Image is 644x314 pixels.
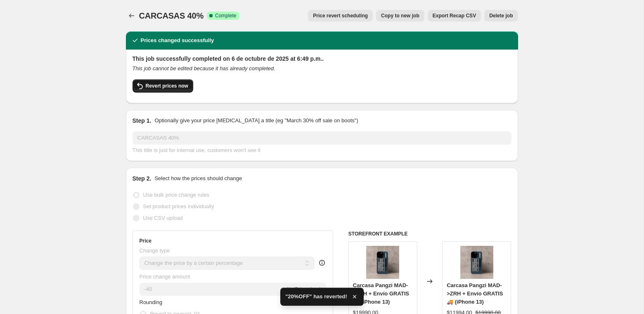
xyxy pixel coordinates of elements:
span: Revert prices now [146,83,188,89]
button: Delete job [484,10,518,21]
button: Price revert scheduling [308,10,373,21]
input: 30% off holiday sale [133,131,511,145]
span: This title is just for internal use, customers won't see it [133,147,260,153]
p: Optionally give your price [MEDICAL_DATA] a title (eg "March 30% off sale on boots") [154,117,358,125]
span: Export Recap CSV [433,12,476,19]
h3: Price [140,238,152,244]
span: Use CSV upload [143,215,183,221]
h6: STOREFRONT EXAMPLE [348,231,511,237]
h2: Prices changed successfully [141,36,214,45]
span: Delete job [489,12,513,19]
span: Use bulk price change rules [143,192,209,198]
input: -15 [140,283,285,296]
span: Carcasa Pangzi MAD->ZRH + Envío GRATIS 🚚 (iPhone 13) [353,282,409,305]
span: Copy to new job [381,12,419,19]
span: "20%OFF" has reverted! [285,293,347,301]
span: Rounding [140,299,163,305]
span: Price revert scheduling [313,12,368,19]
span: Complete [215,12,236,19]
img: 5_cf0420af-97c9-4eb5-8d85-33e4598cee59_80x.webp [366,246,399,279]
button: Copy to new job [376,10,424,21]
img: 5_cf0420af-97c9-4eb5-8d85-33e4598cee59_80x.webp [460,246,493,279]
button: Revert prices now [133,79,193,93]
div: help [318,259,326,267]
p: Select how the prices should change [154,174,242,183]
h2: Step 1. [133,117,152,125]
span: Set product prices individually [143,203,214,209]
span: Price change amount [140,274,190,280]
h2: Step 2. [133,174,152,183]
span: % (Price drop) [287,286,321,292]
h2: This job successfully completed on 6 de octubre de 2025 at 6:49 p.m.. [133,55,511,63]
span: CARCASAS 40% [139,11,204,20]
button: Price change jobs [126,10,137,21]
button: Export Recap CSV [428,10,481,21]
span: Change type [140,247,170,254]
span: Carcasa Pangzi MAD->ZRH + Envío GRATIS 🚚 (iPhone 13) [447,282,503,305]
i: This job cannot be edited because it has already completed. [133,65,275,71]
